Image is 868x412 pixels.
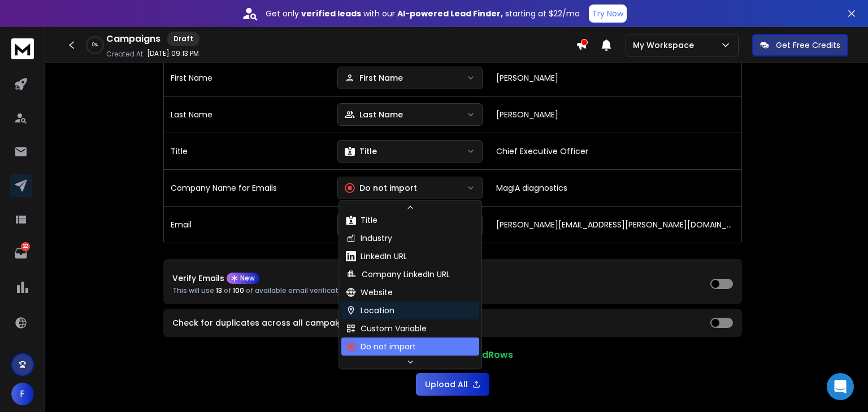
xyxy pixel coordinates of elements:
p: This will use of of available email verification credits. [172,286,377,295]
div: Website [346,287,393,298]
div: Location [346,305,394,316]
h1: Campaigns [106,32,160,46]
label: Check for duplicates across all campaigns in this workspace [172,319,427,327]
p: 0 % [92,42,98,49]
div: Draft [167,32,199,46]
div: Title [345,146,377,157]
div: First Name [345,72,403,84]
div: Last Name [345,109,403,120]
td: MagIA diagnostics [489,169,741,206]
div: LinkedIn URL [346,251,407,262]
td: [PERSON_NAME][EMAIL_ADDRESS][PERSON_NAME][DOMAIN_NAME] [489,206,741,243]
p: Created At: [106,50,145,59]
p: Get Free Credits [776,40,840,51]
span: F [11,383,34,405]
p: Try Now [592,8,623,19]
p: Verify Emails [172,274,224,282]
td: Email [164,206,331,243]
p: My Workspace [633,40,698,51]
span: 100 [233,286,244,295]
div: Company LinkedIn URL [346,269,450,280]
td: [PERSON_NAME] [489,59,741,96]
div: Do not import [345,182,417,194]
td: First Name [164,59,331,96]
p: Get only with our starting at $22/mo [266,8,580,19]
button: Upload All [416,373,489,396]
td: Chief Executive Officer [489,133,741,169]
div: Industry [346,233,392,244]
td: Title [164,133,331,169]
td: Last Name [164,96,331,133]
td: Company Name for Emails [164,169,331,206]
div: New [227,273,259,284]
div: Open Intercom Messenger [827,373,854,400]
div: Custom Variable [346,323,427,334]
strong: verified leads [301,8,361,19]
span: 13 [216,286,222,295]
div: Title [346,214,377,226]
p: [DATE] 09:13 PM [147,49,199,58]
td: [PERSON_NAME] [489,96,741,133]
div: Do not import [346,341,416,352]
img: logo [11,38,34,59]
strong: AI-powered Lead Finder, [397,8,503,19]
p: 22 [21,242,30,251]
